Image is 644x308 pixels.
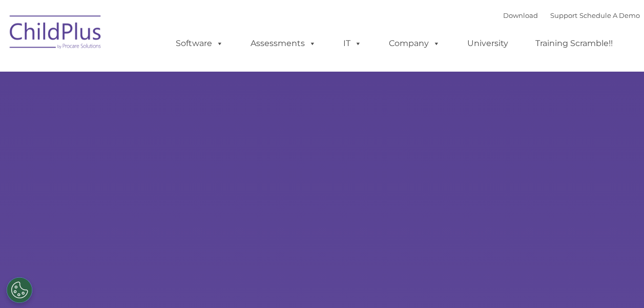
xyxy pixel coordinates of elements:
img: ChildPlus by Procare Solutions [5,8,107,59]
a: Assessments [240,33,326,54]
a: Support [550,11,577,19]
a: Software [165,33,234,54]
a: Company [379,33,450,54]
a: University [457,33,518,54]
a: IT [333,33,372,54]
font: | [503,11,640,19]
a: Schedule A Demo [579,11,640,19]
a: Download [503,11,538,19]
button: Cookies Settings [7,277,32,303]
a: Training Scramble!! [525,33,623,54]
